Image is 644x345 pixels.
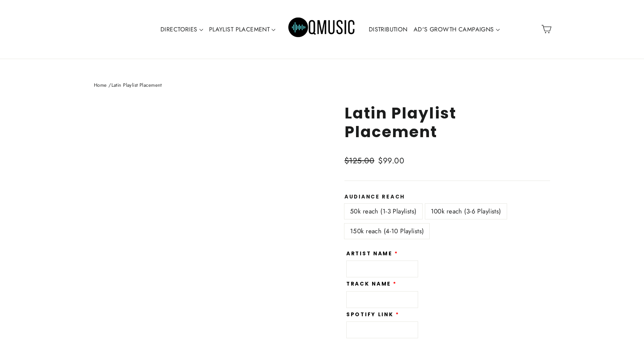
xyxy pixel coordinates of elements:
[108,81,111,89] span: /
[206,21,279,38] a: PLAYLIST PLACEMENT
[94,81,107,89] a: Home
[344,224,429,239] label: 150k reach (4-10 Playlists)
[344,204,422,219] label: 50k reach (1-3 Playlists)
[346,312,399,318] label: Spotify Link
[366,21,411,38] a: DISTRIBUTION
[94,81,550,89] nav: breadcrumbs
[344,194,550,200] label: Audiance Reach
[344,104,550,141] h1: Latin Playlist Placement
[288,12,356,46] img: Q Music Promotions
[411,21,503,38] a: AD'S GROWTH CAMPAIGNS
[346,251,398,257] label: Artist Name
[134,7,510,51] div: Primary
[157,21,206,38] a: DIRECTORIES
[378,155,404,166] span: $99.00
[346,281,397,287] label: Track Name
[425,204,507,219] label: 100k reach (3-6 Playlists)
[344,155,374,166] span: $125.00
